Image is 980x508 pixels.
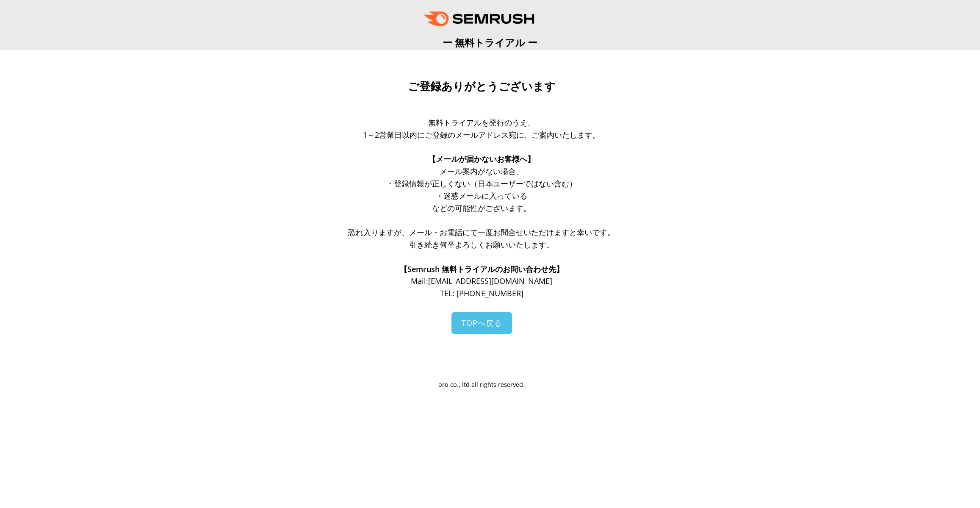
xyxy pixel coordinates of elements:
span: 引き続き何卒よろしくお願いいたします。 [409,239,554,250]
span: メール案内がない場合、 [440,166,523,176]
span: 1～2営業日以内にご登録のメールアドレス宛に、ご案内いたします。 [363,130,600,140]
span: TEL: [PHONE_NUMBER] [440,288,523,298]
span: ー 無料トライアル ー [443,36,537,49]
span: ・登録情報が正しくない（日本ユーザーではない含む） [386,178,577,189]
span: ご登録ありがとうございます [408,80,556,93]
span: Mail: [EMAIL_ADDRESS][DOMAIN_NAME] [411,276,552,286]
span: 【メールが届かないお客様へ】 [428,154,535,164]
span: 恐れ入りますが、メール・お電話にて一度お問合せいただけますと幸いです。 [348,227,615,237]
span: TOPへ戻る [462,318,502,328]
span: などの可能性がございます。 [432,203,531,213]
span: oro co., ltd all rights reserved. [438,380,525,389]
a: TOPへ戻る [451,312,512,334]
span: 【Semrush 無料トライアルのお問い合わせ先】 [400,264,564,274]
span: ・迷惑メールに入っている [436,191,527,201]
span: 無料トライアルを発行のうえ、 [428,117,535,128]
